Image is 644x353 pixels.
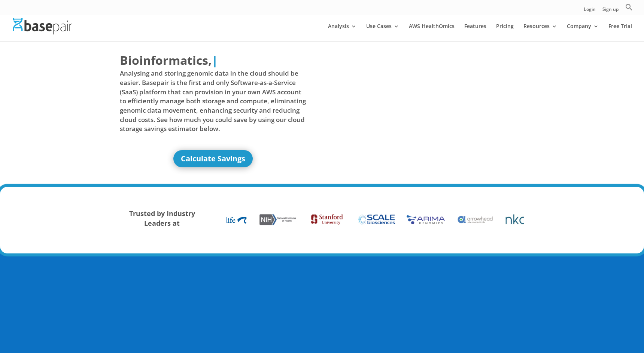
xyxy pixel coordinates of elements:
[212,52,218,68] span: |
[584,7,596,15] a: Login
[328,52,514,156] iframe: Basepair - NGS Analysis Simplified
[567,24,599,41] a: Company
[625,3,633,15] a: Search Icon Link
[409,24,455,41] a: AWS HealthOmics
[173,150,253,167] a: Calculate Savings
[13,18,72,34] img: Basepair
[608,24,632,41] a: Free Trial
[523,24,557,41] a: Resources
[602,7,619,15] a: Sign up
[496,24,514,41] a: Pricing
[328,24,356,41] a: Analysis
[366,24,399,41] a: Use Cases
[120,69,306,133] span: Analysing and storing genomic data in the cloud should be easier. Basepair is the first and only ...
[464,24,486,41] a: Features
[129,209,195,228] strong: Trusted by Industry Leaders at
[120,52,212,69] span: Bioinformatics,
[625,3,633,11] svg: Search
